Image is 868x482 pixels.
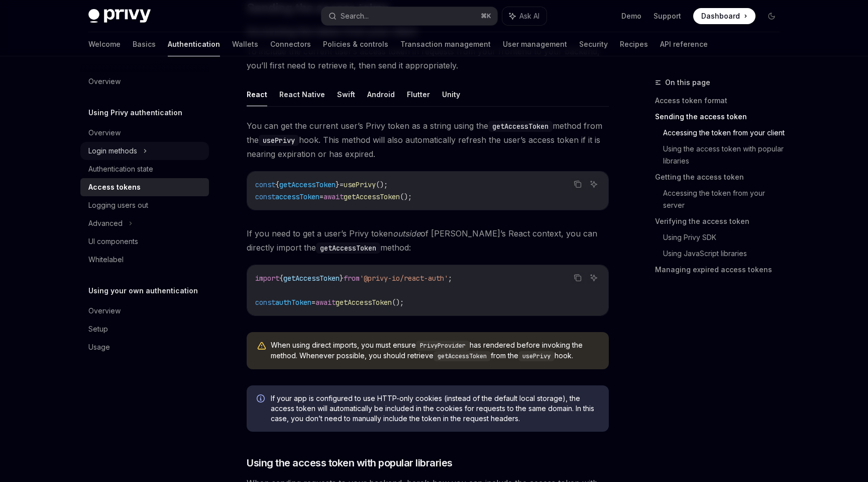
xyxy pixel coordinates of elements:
[88,107,182,119] h5: Using Privy authentication
[80,302,209,320] a: Overview
[764,8,780,24] button: Toggle dark mode
[80,338,209,356] a: Usage
[247,226,609,255] span: If you need to get a user’s Privy token of [PERSON_NAME]’s React context, you can directly import...
[255,180,275,189] span: const
[80,251,209,269] a: Whitelabel
[341,10,369,22] div: Search...
[168,32,220,56] a: Authentication
[337,83,355,106] button: Swift
[232,32,258,56] a: Wallets
[88,127,121,139] div: Overview
[283,274,340,283] span: getAccessToken
[367,83,395,106] button: Android
[80,178,209,196] a: Access tokens
[336,180,340,189] span: }
[519,11,539,21] span: Ask AI
[257,341,267,351] svg: Warning
[315,298,336,307] span: await
[655,262,788,278] a: Managing expired access tokens
[270,32,311,56] a: Connectors
[400,32,491,56] a: Transaction management
[416,341,470,351] code: PrivyProvider
[655,213,788,229] a: Verifying the access token
[663,185,788,213] a: Accessing the token from your server
[344,274,360,283] span: from
[133,32,156,56] a: Basics
[376,180,388,189] span: ();
[481,12,491,20] span: ⌘ K
[255,298,275,307] span: const
[271,393,599,424] span: If your app is configured to use HTTP-only cookies (instead of the default local storage), the ac...
[336,298,392,307] span: getAccessToken
[88,341,110,353] div: Usage
[88,145,137,157] div: Login methods
[693,8,755,24] a: Dashboard
[80,232,209,251] a: UI components
[488,121,553,132] code: getAccessToken
[88,285,198,297] h5: Using your own authentication
[247,44,609,72] span: To include the current user’s access token in requests from your frontend to your backend, you’ll...
[279,83,325,106] button: React Native
[620,32,648,56] a: Recipes
[663,229,788,246] a: Using Privy SDK
[88,75,121,88] div: Overview
[518,351,555,361] code: usePrivy
[655,109,788,125] a: Sending the access token
[579,32,608,56] a: Security
[587,271,600,284] button: Ask AI
[88,305,121,317] div: Overview
[316,243,380,254] code: getAccessToken
[275,298,311,307] span: authToken
[323,192,344,201] span: await
[88,254,124,266] div: Whitelabel
[654,11,681,21] a: Support
[433,351,491,361] code: getAccessToken
[621,11,641,21] a: Demo
[88,9,151,23] img: dark logo
[663,141,788,169] a: Using the access token with popular libraries
[407,83,430,106] button: Flutter
[80,124,209,142] a: Overview
[587,178,600,191] button: Ask AI
[442,83,460,106] button: Unity
[655,169,788,185] a: Getting the access token
[257,394,267,405] svg: Info
[360,274,448,283] span: '@privy-io/react-auth'
[400,192,412,201] span: ();
[571,178,584,191] button: Copy the contents from the code block
[88,323,108,335] div: Setup
[665,76,710,89] span: On this page
[80,320,209,338] a: Setup
[340,180,344,189] span: =
[80,160,209,178] a: Authentication state
[88,199,148,211] div: Logging users out
[247,83,267,106] button: React
[663,125,788,141] a: Accessing the token from your client
[275,180,279,189] span: {
[275,192,319,201] span: accessToken
[255,192,275,201] span: const
[701,11,740,21] span: Dashboard
[503,32,567,56] a: User management
[663,246,788,262] a: Using JavaScript libraries
[340,274,344,283] span: }
[279,180,336,189] span: getAccessToken
[311,298,315,307] span: =
[393,228,420,238] em: outside
[255,274,279,283] span: import
[319,192,323,201] span: =
[655,93,788,109] a: Access token format
[344,180,376,189] span: usePrivy
[80,72,209,91] a: Overview
[344,192,400,201] span: getAccessToken
[323,32,388,56] a: Policies & controls
[448,274,452,283] span: ;
[660,32,708,56] a: API reference
[247,456,453,470] span: Using the access token with popular libraries
[502,7,547,25] button: Ask AI
[88,163,153,175] div: Authentication state
[321,7,497,25] button: Search...⌘K
[259,135,299,146] code: usePrivy
[88,32,121,56] a: Welcome
[80,196,209,214] a: Logging users out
